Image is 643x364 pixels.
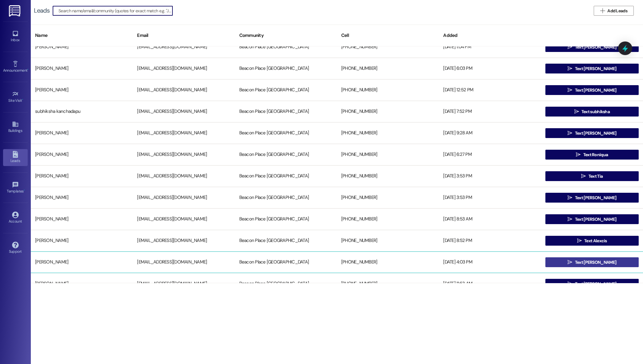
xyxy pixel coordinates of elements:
[133,127,235,139] div: [EMAIL_ADDRESS][DOMAIN_NAME]
[581,174,586,179] i: 
[575,195,616,201] span: Text [PERSON_NAME]
[439,41,541,53] div: [DATE] 1:04 PM
[133,235,235,247] div: [EMAIL_ADDRESS][DOMAIN_NAME]
[545,107,639,117] button: Text subhiksha
[31,235,133,247] div: [PERSON_NAME]
[31,170,133,182] div: [PERSON_NAME]
[133,84,235,96] div: [EMAIL_ADDRESS][DOMAIN_NAME]
[337,28,439,43] div: Cell
[133,105,235,118] div: [EMAIL_ADDRESS][DOMAIN_NAME]
[3,180,28,196] a: Templates •
[439,105,541,118] div: [DATE] 7:52 PM
[24,188,25,192] span: •
[3,149,28,166] a: Leads
[575,281,616,287] span: Text [PERSON_NAME]
[545,193,639,203] button: Text [PERSON_NAME]
[31,62,133,75] div: [PERSON_NAME]
[439,62,541,75] div: [DATE] 6:03 PM
[588,173,603,180] span: Text Tia
[133,41,235,53] div: [EMAIL_ADDRESS][DOMAIN_NAME]
[545,85,639,95] button: Text [PERSON_NAME]
[607,8,627,14] span: Add Leads
[235,41,337,53] div: Beacon Place [GEOGRAPHIC_DATA]
[545,128,639,138] button: Text [PERSON_NAME]
[337,84,439,96] div: [PHONE_NUMBER]
[235,170,337,182] div: Beacon Place [GEOGRAPHIC_DATA]
[133,148,235,161] div: [EMAIL_ADDRESS][DOMAIN_NAME]
[439,278,541,290] div: [DATE] 11:53 AM
[31,28,133,43] div: Name
[31,84,133,96] div: [PERSON_NAME]
[545,257,639,267] button: Text [PERSON_NAME]
[337,62,439,75] div: [PHONE_NUMBER]
[31,41,133,53] div: [PERSON_NAME]
[3,119,28,136] a: Buildings
[545,236,639,246] button: Text Alexcis
[235,256,337,268] div: Beacon Place [GEOGRAPHIC_DATA]
[3,28,28,45] a: Inbox
[133,28,235,43] div: Email
[337,213,439,225] div: [PHONE_NUMBER]
[337,170,439,182] div: [PHONE_NUMBER]
[22,97,23,102] span: •
[568,131,572,136] i: 
[133,192,235,204] div: [EMAIL_ADDRESS][DOMAIN_NAME]
[545,214,639,224] button: Text [PERSON_NAME]
[545,42,639,52] button: Text [PERSON_NAME]
[31,127,133,139] div: [PERSON_NAME]
[575,130,616,136] span: Text [PERSON_NAME]
[568,217,572,222] i: 
[574,109,579,114] i: 
[439,192,541,204] div: [DATE] 3:53 PM
[568,88,572,93] i: 
[600,8,605,13] i: 
[337,105,439,118] div: [PHONE_NUMBER]
[545,64,639,73] button: Text [PERSON_NAME]
[133,256,235,268] div: [EMAIL_ADDRESS][DOMAIN_NAME]
[3,89,28,105] a: Site Visit •
[235,105,337,118] div: Beacon Place [GEOGRAPHIC_DATA]
[545,150,639,160] button: Text Roniqua
[584,238,607,244] span: Text Alexcis
[31,213,133,225] div: [PERSON_NAME]
[439,213,541,225] div: [DATE] 8:53 AM
[337,256,439,268] div: [PHONE_NUMBER]
[235,148,337,161] div: Beacon Place [GEOGRAPHIC_DATA]
[337,192,439,204] div: [PHONE_NUMBER]
[31,256,133,268] div: [PERSON_NAME]
[337,148,439,161] div: [PHONE_NUMBER]
[133,170,235,182] div: [EMAIL_ADDRESS][DOMAIN_NAME]
[337,278,439,290] div: [PHONE_NUMBER]
[3,210,28,226] a: Account
[59,6,172,15] input: Search name/email/community (quotes for exact match e.g. "John Smith")
[594,6,634,16] button: Add Leads
[568,45,572,49] i: 
[568,66,572,71] i: 
[133,213,235,225] div: [EMAIL_ADDRESS][DOMAIN_NAME]
[235,235,337,247] div: Beacon Place [GEOGRAPHIC_DATA]
[133,278,235,290] div: [EMAIL_ADDRESS][DOMAIN_NAME]
[337,127,439,139] div: [PHONE_NUMBER]
[439,148,541,161] div: [DATE] 6:27 PM
[31,148,133,161] div: [PERSON_NAME]
[581,109,610,115] span: Text subhiksha
[235,28,337,43] div: Community
[9,5,22,17] img: ResiDesk Logo
[545,171,639,181] button: Text Tia
[337,235,439,247] div: [PHONE_NUMBER]
[568,260,572,265] i: 
[575,44,616,50] span: Text [PERSON_NAME]
[583,152,608,158] span: Text Roniqua
[439,235,541,247] div: [DATE] 8:52 PM
[235,127,337,139] div: Beacon Place [GEOGRAPHIC_DATA]
[235,62,337,75] div: Beacon Place [GEOGRAPHIC_DATA]
[568,281,572,286] i: 
[31,105,133,118] div: subhiksha kanchadapu
[235,192,337,204] div: Beacon Place [GEOGRAPHIC_DATA]
[133,62,235,75] div: [EMAIL_ADDRESS][DOMAIN_NAME]
[34,7,50,14] div: Leads
[575,259,616,266] span: Text [PERSON_NAME]
[235,84,337,96] div: Beacon Place [GEOGRAPHIC_DATA]
[568,195,572,200] i: 
[337,41,439,53] div: [PHONE_NUMBER]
